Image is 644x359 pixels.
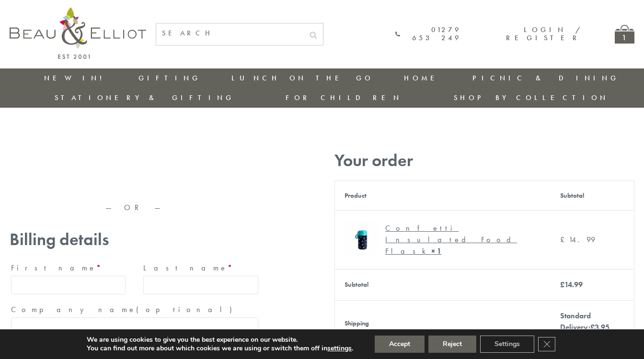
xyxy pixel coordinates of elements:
[11,302,258,317] label: Company name
[345,220,380,256] img: Insulated food flask
[10,7,146,59] img: logo
[560,280,583,290] bdi: 14.99
[11,260,126,276] label: First name
[538,337,555,351] button: Close GDPR Cookie Banner
[335,180,551,210] th: Product
[87,344,353,353] p: You can find out more about which cookies we are using or switch them off in .
[10,203,260,212] p: — OR —
[231,73,373,83] a: Lunch On The Go
[136,304,238,314] span: (optional)
[10,230,260,249] h3: Billing details
[428,336,476,353] button: Reject
[327,344,352,353] button: settings
[551,180,634,210] th: Subtotal
[506,25,581,43] a: Login / Register
[8,171,262,194] iframe: Secure express checkout frame
[138,73,201,83] a: Gifting
[286,93,402,102] a: For Children
[345,220,541,259] a: Insulated food flask Confetti Insulated Food Flask× 1
[480,336,534,353] button: Settings
[431,246,441,256] strong: × 1
[335,300,551,347] th: Shipping
[454,93,609,102] a: Shop by collection
[143,260,258,276] label: Last name
[560,280,564,290] span: £
[560,311,609,332] label: Standard Delivery:
[8,147,262,170] iframe: Secure express checkout frame
[44,73,108,83] a: New in!
[404,73,442,83] a: Home
[375,336,425,353] button: Accept
[335,269,551,300] th: Subtotal
[560,235,569,245] span: £
[55,93,234,102] a: Stationery & Gifting
[385,223,534,257] div: Confetti Insulated Food Flask
[560,235,595,245] bdi: 14.99
[590,322,595,332] span: £
[472,73,619,83] a: Picnic & Dining
[334,151,634,170] h3: Your order
[395,26,461,43] a: 01279 653 249
[615,25,634,44] a: 1
[156,23,304,43] input: SEARCH
[590,322,609,332] bdi: 3.95
[87,336,353,344] p: We are using cookies to give you the best experience on our website.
